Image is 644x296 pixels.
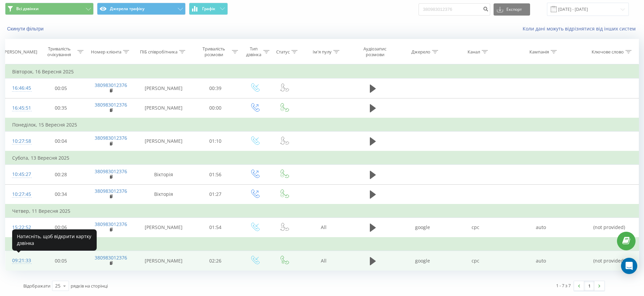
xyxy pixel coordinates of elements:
[95,82,127,88] a: 380983012376
[449,218,502,237] td: cpc
[584,281,594,291] a: 1
[37,78,86,98] td: 00:05
[5,204,639,218] td: Четвер, 11 Вересня 2025
[191,165,240,184] td: 01:56
[136,78,191,98] td: [PERSON_NAME]
[55,282,61,289] div: 25
[136,251,191,271] td: [PERSON_NAME]
[37,218,86,237] td: 00:06
[494,3,530,16] button: Експорт
[95,221,127,227] a: 380983012376
[529,49,549,55] div: Кампанія
[71,283,108,289] span: рядків на сторінці
[5,3,94,15] button: Всі дзвінки
[191,78,240,98] td: 00:39
[411,49,430,55] div: Джерело
[12,135,30,148] div: 10:27:58
[191,251,240,271] td: 02:26
[580,251,639,271] td: (not provided)
[43,46,76,58] div: Тривалість очікування
[95,101,127,108] a: 380983012376
[91,49,121,55] div: Номер клієнта
[12,101,30,115] div: 16:45:51
[449,251,502,271] td: cpc
[523,25,639,32] a: Коли дані можуть відрізнятися вiд інших систем
[396,218,449,237] td: google
[5,237,639,251] td: Середа, 10 Вересня 2025
[16,6,39,12] span: Всі дзвінки
[12,221,30,234] div: 15:22:52
[396,251,449,271] td: google
[12,254,30,267] div: 09:21:33
[355,46,395,58] div: Аудіозапис розмови
[191,98,240,118] td: 00:00
[23,283,50,289] span: Відображати
[95,168,127,175] a: 380983012376
[140,49,177,55] div: ПІБ співробітника
[191,218,240,237] td: 01:54
[37,184,86,204] td: 00:34
[592,49,624,55] div: Ключове слово
[12,168,30,181] div: 10:45:27
[136,218,191,237] td: [PERSON_NAME]
[191,184,240,204] td: 01:27
[37,165,86,184] td: 00:28
[502,251,580,271] td: auto
[97,3,186,15] button: Джерела трафіку
[5,26,47,32] button: Скинути фільтри
[299,218,349,237] td: All
[191,131,240,151] td: 01:10
[419,3,490,16] input: Пошук за номером
[197,46,231,58] div: Тривалість розмови
[299,251,349,271] td: All
[3,49,37,55] div: [PERSON_NAME]
[12,229,97,251] div: Натисніть, щоб відкрити картку дзвінка
[5,151,639,165] td: Субота, 13 Вересня 2025
[12,188,30,201] div: 10:27:45
[556,282,571,289] div: 1 - 7 з 7
[136,131,191,151] td: [PERSON_NAME]
[313,49,332,55] div: Ім'я пулу
[5,65,639,78] td: Вівторок, 16 Вересня 2025
[37,251,86,271] td: 00:05
[136,98,191,118] td: [PERSON_NAME]
[202,6,215,11] span: Графік
[136,184,191,204] td: Вікторія
[95,188,127,194] a: 380983012376
[37,131,86,151] td: 00:04
[276,49,290,55] div: Статус
[502,218,580,237] td: auto
[189,3,228,15] button: Графік
[580,218,639,237] td: (not provided)
[5,118,639,132] td: Понеділок, 15 Вересня 2025
[37,98,86,118] td: 00:35
[136,165,191,184] td: Вікторія
[95,135,127,141] a: 380983012376
[12,82,30,95] div: 16:46:45
[621,258,637,274] div: Open Intercom Messenger
[246,46,262,58] div: Тип дзвінка
[468,49,480,55] div: Канал
[95,254,127,261] a: 380983012376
